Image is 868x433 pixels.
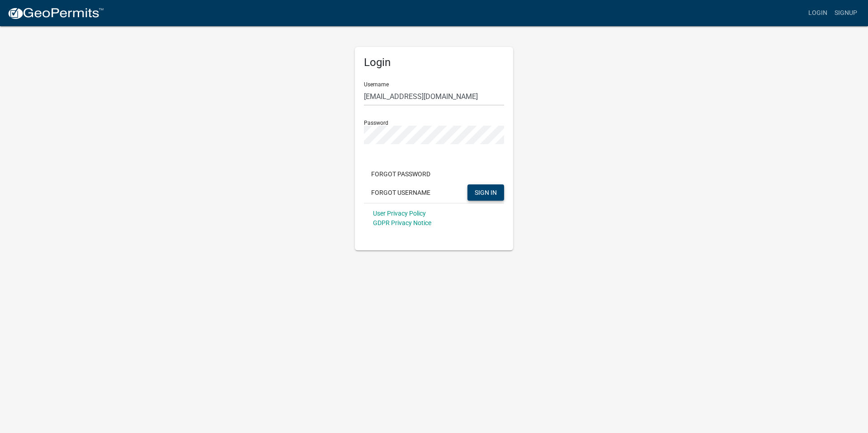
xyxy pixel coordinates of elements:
h5: Login [364,56,504,69]
button: Forgot Username [364,184,438,201]
a: Signup [831,5,861,22]
a: GDPR Privacy Notice [373,219,431,226]
button: Forgot Password [364,166,438,182]
a: Login [805,5,831,22]
button: SIGN IN [467,184,504,201]
span: SIGN IN [475,188,497,196]
a: User Privacy Policy [373,210,426,217]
